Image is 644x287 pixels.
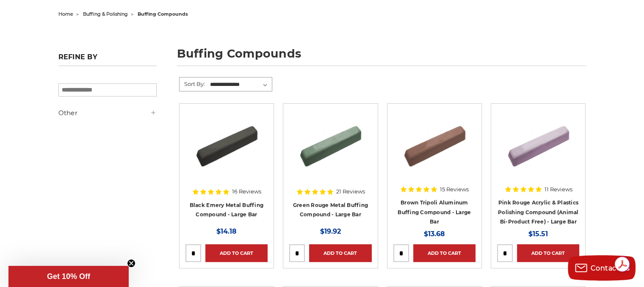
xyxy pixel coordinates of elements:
[393,110,475,192] a: Brown Tripoli Aluminum Buffing Compound
[232,189,261,194] span: 16 Reviews
[185,110,268,192] a: Black Stainless Steel Buffing Compound
[177,48,586,66] h1: buffing compounds
[440,187,469,192] span: 15 Reviews
[8,266,129,287] div: Get 10% OffClose teaser
[517,244,579,262] a: Add to Cart
[47,272,90,281] span: Get 10% Off
[58,53,157,66] h5: Refine by
[504,110,572,177] img: Pink Plastic Polishing Compound
[193,110,260,177] img: Black Stainless Steel Buffing Compound
[320,227,341,235] span: $19.92
[180,77,205,90] label: Sort By:
[497,110,579,192] a: Pink Plastic Polishing Compound
[197,135,256,152] a: Quick view
[591,264,630,272] span: Contact us
[127,259,135,268] button: Close teaser
[205,244,268,262] a: Add to Cart
[401,110,468,177] img: Brown Tripoli Aluminum Buffing Compound
[509,135,567,152] a: Quick view
[309,244,371,262] a: Add to Cart
[498,199,579,225] a: Pink Rouge Acrylic & Plastics Polishing Compound (Animal Bi-Product Free) - Large Bar
[544,187,572,192] span: 11 Reviews
[138,11,188,17] span: buffing compounds
[336,189,365,194] span: 21 Reviews
[413,244,475,262] a: Add to Cart
[405,135,464,152] a: Quick view
[83,11,128,17] a: buffing & polishing
[424,230,445,238] span: $13.68
[58,11,73,17] a: home
[296,110,364,177] img: Green Rouge Aluminum Buffing Compound
[293,202,368,218] a: Green Rouge Metal Buffing Compound - Large Bar
[301,135,359,152] a: Quick view
[190,202,263,218] a: Black Emery Metal Buffing Compound - Large Bar
[289,110,371,192] a: Green Rouge Aluminum Buffing Compound
[398,199,471,225] a: Brown Tripoli Aluminum Buffing Compound - Large Bar
[528,230,548,238] span: $15.51
[209,78,272,91] select: Sort By:
[216,227,237,235] span: $14.18
[58,108,157,118] h5: Other
[568,255,636,281] button: Contact us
